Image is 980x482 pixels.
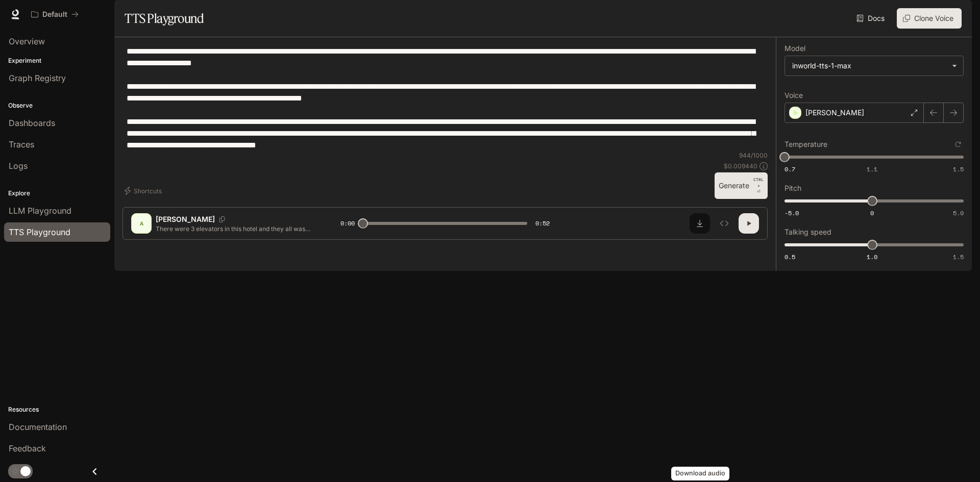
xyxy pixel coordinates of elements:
[122,183,166,199] button: Shortcuts
[805,108,864,118] p: [PERSON_NAME]
[671,467,729,480] div: Download audio
[714,213,734,234] button: Inspect
[715,172,768,199] button: GenerateCTRL +⏎
[785,165,795,173] span: 0.7
[785,252,795,261] span: 0.5
[215,216,229,222] button: Copy Voice ID
[156,214,215,224] p: [PERSON_NAME]
[785,141,827,148] p: Temperature
[785,209,799,217] span: -5.0
[753,176,764,189] p: CTRL +
[27,4,83,24] button: All workspaces
[42,10,67,19] p: Default
[867,165,877,173] span: 1.1
[854,8,889,29] a: Docs
[133,215,150,232] div: A
[952,139,964,150] button: Reset to default
[792,61,947,71] div: inworld-tts-1-max
[535,218,550,229] span: 0:52
[897,8,962,29] button: Clone Voice
[753,176,764,195] p: ⏎
[785,45,805,52] p: Model
[785,92,803,99] p: Voice
[156,224,316,233] p: There were 3 elevators in this hotel and they all was stopped on different floors, but I figured ...
[785,229,831,236] p: Talking speed
[785,185,801,192] p: Pitch
[340,218,355,229] span: 0:00
[125,8,204,29] h1: TTS Playground
[953,209,964,217] span: 5.0
[953,252,964,261] span: 1.5
[690,213,710,234] button: Download audio
[867,252,877,261] span: 1.0
[785,56,963,75] div: inworld-tts-1-max
[870,209,874,217] span: 0
[953,165,964,173] span: 1.5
